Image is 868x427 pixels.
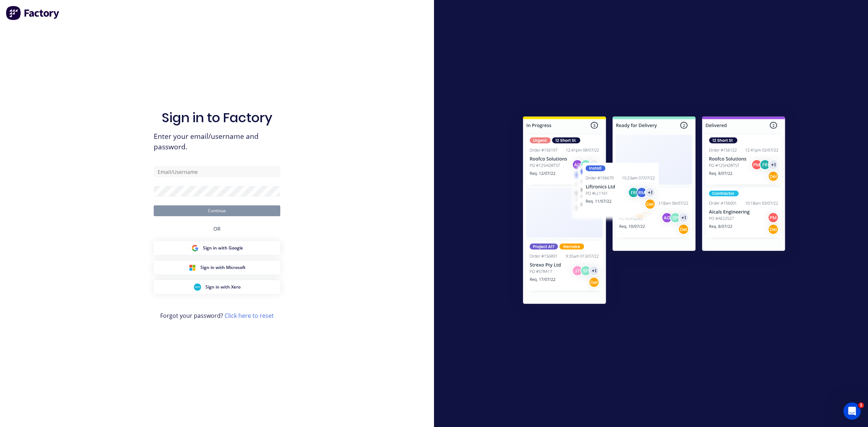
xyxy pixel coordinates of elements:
div: OR [213,216,221,241]
button: Continue [154,205,280,216]
iframe: Intercom live chat [843,402,861,420]
button: Xero Sign inSign in with Xero [154,280,280,294]
span: Sign in with Xero [205,284,241,290]
span: Forgot your password? [160,311,274,320]
a: Click here to reset [225,312,274,320]
span: Enter your email/username and password. [154,131,280,152]
input: Email/Username [154,166,280,177]
button: Google Sign inSign in with Google [154,241,280,255]
img: Factory [6,6,60,20]
button: Microsoft Sign inSign in with Microsoft [154,261,280,274]
img: Microsoft Sign in [189,264,196,271]
h1: Sign in to Factory [162,110,272,125]
span: Sign in with Microsoft [200,264,246,271]
img: Google Sign in [191,244,199,252]
span: Sign in with Google [203,245,243,251]
span: 1 [858,402,864,408]
img: Xero Sign in [194,283,201,291]
img: Sign in [507,102,801,321]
